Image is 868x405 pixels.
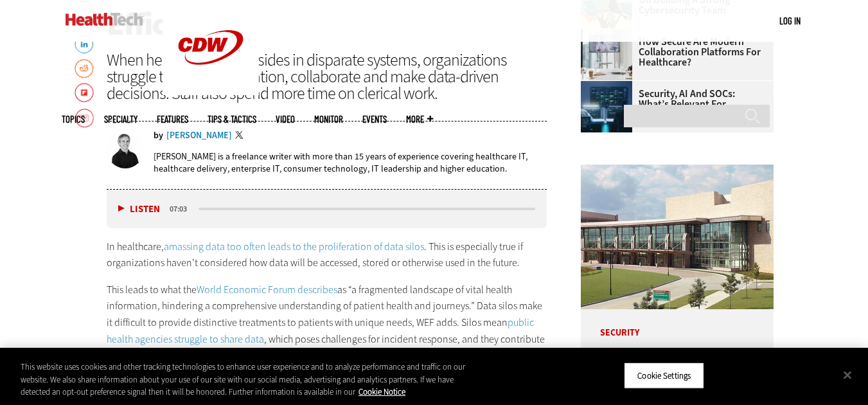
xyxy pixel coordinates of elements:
p: This leads to what the as “a fragmented landscape of vital health information, hindering a compre... [107,282,547,381]
span: More [406,114,433,124]
p: [PERSON_NAME] is a freelance writer with more than 15 years of experience covering healthcare IT,... [154,150,547,175]
a: Log in [779,15,801,26]
a: Features [157,114,188,124]
a: More information about your privacy [359,386,405,397]
div: User menu [779,14,801,28]
img: Brian Eastwood [107,131,144,168]
a: MonITor [314,114,343,124]
a: Cyber vs. Disaster Recovery: How Health Systems Prepare for the Worst [600,345,752,389]
img: University of Vermont Medical Center’s main campus [581,165,774,309]
div: media player [107,190,547,228]
a: Video [276,114,295,124]
span: Topics [62,114,85,124]
img: security team in high-tech computer room [581,81,632,132]
p: In healthcare, . This is especially true if organizations haven’t considered how data will be acc... [107,239,547,271]
a: Events [362,114,387,124]
a: public health agencies struggle to share data [107,316,534,346]
span: Specialty [104,114,137,124]
div: This website uses cookies and other tracking technologies to enhance user experience and to analy... [21,361,477,399]
button: Close [833,361,862,389]
a: amassing data too often leads to the proliferation of data silos [164,240,424,253]
div: duration [168,203,197,215]
button: Cookie Settings [624,362,704,389]
p: Security [581,309,774,337]
a: CDW [163,85,259,98]
a: World Economic Forum describes [197,283,337,296]
img: Home [66,13,143,26]
a: Tips & Tactics [208,114,256,124]
button: Listen [118,204,160,214]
